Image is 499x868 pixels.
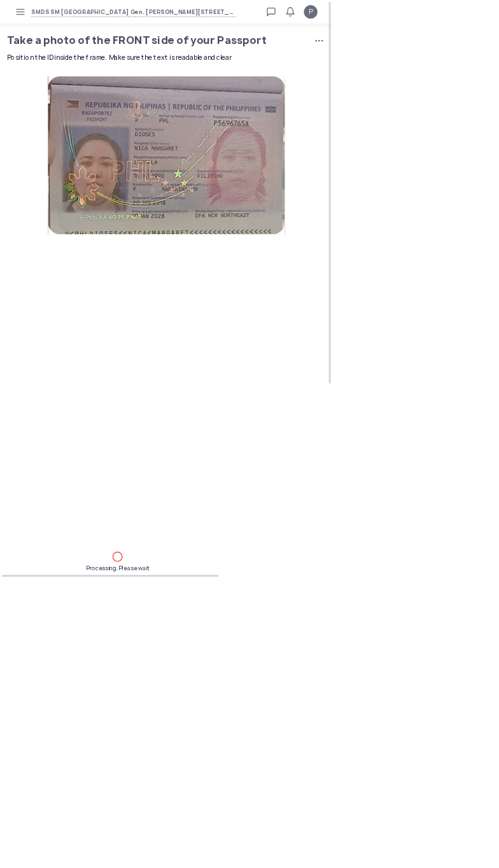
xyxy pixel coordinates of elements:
h1: Take a photo of the FRONT side of your Passport [10,51,404,69]
div: Position the ID inside the frame. Make sure the text is readable and clear [10,79,489,94]
span: SMDS SM [GEOGRAPHIC_DATA] [47,11,193,25]
span: Gen. [PERSON_NAME][STREET_ADDRESS] [193,11,353,25]
button: P [456,8,476,28]
span: P [463,10,469,25]
span: Processing. Please wait [129,845,223,858]
button: SMDS SM [GEOGRAPHIC_DATA]Gen. [PERSON_NAME][STREET_ADDRESS] [47,11,353,25]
